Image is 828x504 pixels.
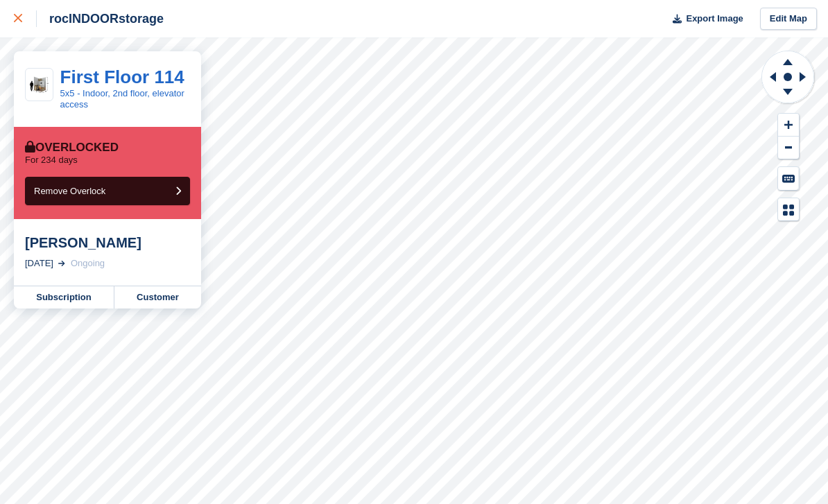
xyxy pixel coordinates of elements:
p: For 234 days [25,155,78,166]
span: Export Image [686,12,743,26]
button: Export Image [664,8,743,31]
button: Zoom Out [778,137,799,159]
button: Map Legend [778,198,799,221]
div: [DATE] [25,257,53,270]
a: Subscription [14,286,114,309]
a: Edit Map [760,8,817,31]
img: arrow-right-light-icn-cde0832a797a2874e46488d9cf13f60e5c3a73dbe684e267c42b8395dfbc2abf.svg [58,261,65,266]
button: Remove Overlock [25,177,190,205]
a: First Floor 114 [60,67,184,87]
div: Overlocked [25,141,119,155]
button: Zoom In [778,114,799,137]
div: Ongoing [71,257,105,270]
span: Remove Overlock [34,186,105,196]
div: rocINDOORstorage [37,10,164,27]
img: 25-sqft-unit.jpg [26,75,53,95]
button: Keyboard Shortcuts [778,167,799,190]
a: 5x5 - Indoor, 2nd floor, elevator access [60,88,184,110]
div: [PERSON_NAME] [25,234,190,251]
a: Customer [114,286,201,309]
